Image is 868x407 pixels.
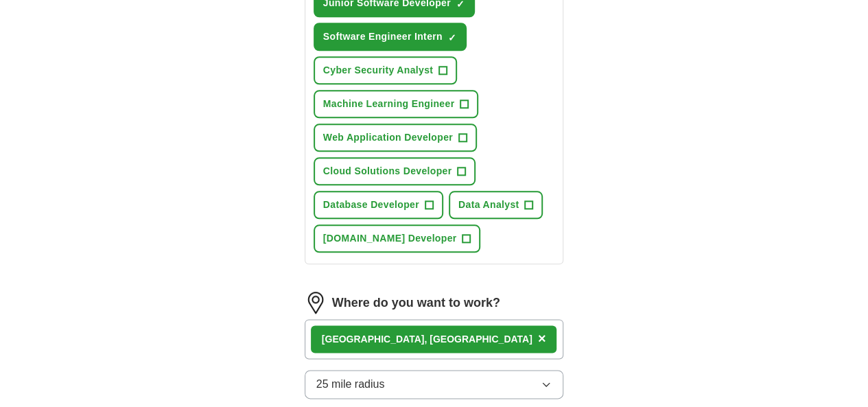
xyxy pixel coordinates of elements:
[323,164,452,178] span: Cloud Solutions Developer
[323,198,419,212] span: Database Developer
[314,224,481,253] button: [DOMAIN_NAME] Developer
[323,231,457,246] span: [DOMAIN_NAME] Developer
[323,30,443,44] span: Software Engineer Intern
[316,376,385,393] span: 25 mile radius
[538,331,546,346] span: ×
[538,329,546,349] button: ×
[458,198,519,212] span: Data Analyst
[449,191,543,219] button: Data Analyst
[448,32,456,43] span: ✓
[314,56,457,84] button: Cyber Security Analyst
[305,292,327,314] img: location.png
[314,90,479,118] button: Machine Learning Engineer
[323,63,433,78] span: Cyber Security Analyst
[332,294,500,312] label: Where do you want to work?
[314,191,443,219] button: Database Developer
[314,124,477,152] button: Web Application Developer
[322,332,532,347] div: [GEOGRAPHIC_DATA], [GEOGRAPHIC_DATA]
[314,157,476,185] button: Cloud Solutions Developer
[323,130,453,145] span: Web Application Developer
[314,23,467,51] button: Software Engineer Intern✓
[323,97,455,111] span: Machine Learning Engineer
[305,370,564,399] button: 25 mile radius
